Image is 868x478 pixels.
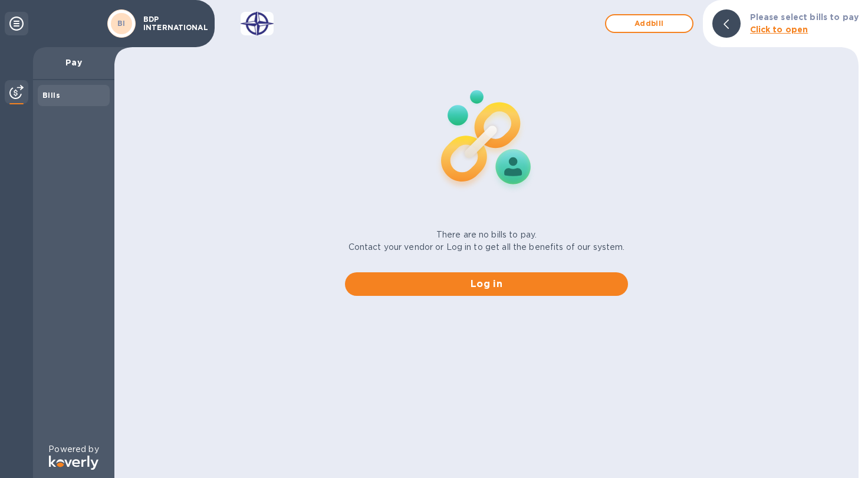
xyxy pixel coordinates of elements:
[143,15,202,32] p: BDP INTERNATIONAL
[49,456,98,470] img: Logo
[750,12,859,22] b: Please select bills to pay
[48,443,98,456] p: Powered by
[42,57,105,68] p: Pay
[42,91,60,100] b: Bills
[605,14,693,33] button: Addbill
[354,277,619,291] span: Log in
[117,19,126,28] b: BI
[750,25,808,34] b: Click to open
[616,17,683,31] span: Add bill
[348,229,625,253] p: There are no bills to pay. Contact your vendor or Log in to get all the benefits of our system.
[345,272,628,296] button: Log in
